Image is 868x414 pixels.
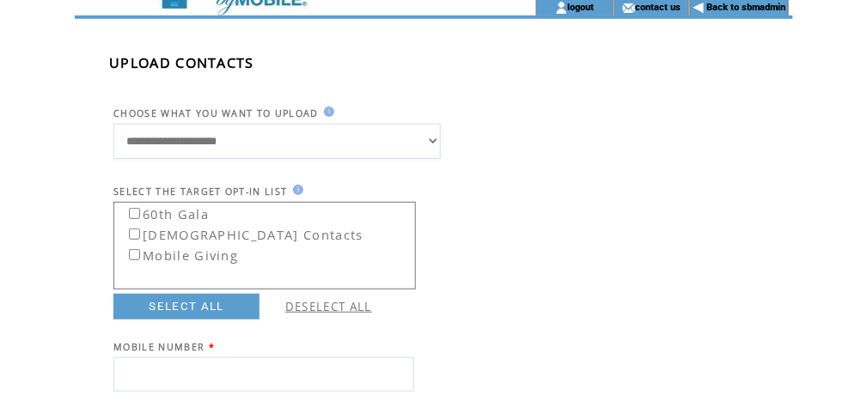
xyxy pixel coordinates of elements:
a: contact us [635,1,681,12]
img: help.gif [288,185,303,195]
span: MOBILE NUMBER [113,341,205,353]
img: help.gif [319,107,334,117]
span: UPLOAD CONTACTS [109,53,254,72]
input: [DEMOGRAPHIC_DATA] Contacts [129,228,140,240]
a: logout [568,1,595,12]
label: 60th Gala [117,201,209,222]
img: backArrow.gif [693,1,706,15]
a: SELECT ALL [113,294,260,320]
span: CHOOSE WHAT YOU WANT TO UPLOAD [113,107,319,119]
img: account_icon.gif [555,1,568,15]
input: Mobile Giving [129,249,140,260]
a: Back to sbmadmin [707,2,786,13]
label: [DEMOGRAPHIC_DATA] Contacts [117,222,364,243]
input: 60th Gala [129,208,140,219]
img: contact_us_icon.gif [622,1,635,15]
span: SELECT THE TARGET OPT-IN LIST [113,186,288,198]
label: Mobile Giving [117,242,238,264]
a: DESELECT ALL [285,299,372,314]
